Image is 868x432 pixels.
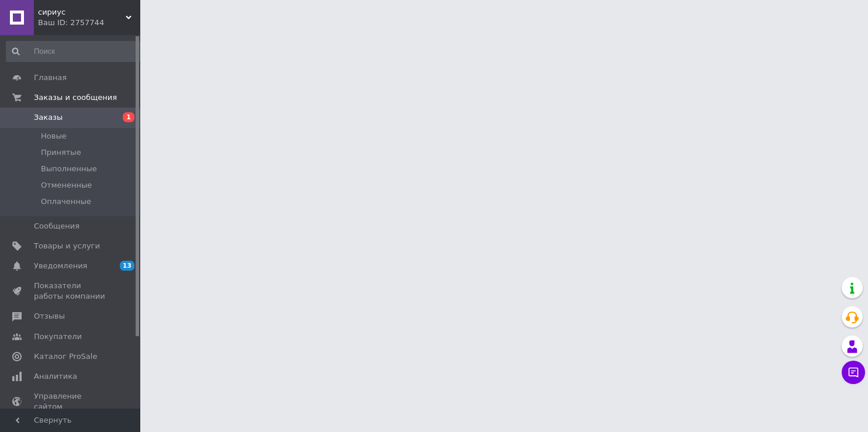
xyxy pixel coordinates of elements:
span: Аналитика [34,371,77,382]
span: Сообщения [34,221,79,231]
span: сириус [38,7,126,18]
span: 13 [120,261,134,271]
span: Принятые [41,147,81,158]
span: Показатели работы компании [34,281,108,302]
span: Отзывы [34,311,65,322]
span: Товары и услуги [34,241,100,251]
span: Каталог ProSale [34,351,97,362]
span: Главная [34,72,67,83]
span: Управление сайтом [34,391,108,412]
span: Заказы [34,112,63,123]
button: Чат с покупателем [842,361,865,384]
span: Оплаченные [41,196,91,207]
span: Отмененные [41,180,92,191]
span: Уведомления [34,261,87,271]
span: 1 [123,112,134,122]
span: Выполненные [41,164,97,174]
div: Ваш ID: 2757744 [38,18,140,28]
span: Заказы и сообщения [34,92,117,103]
span: Новые [41,131,67,141]
span: Покупатели [34,331,82,342]
input: Поиск [6,41,144,62]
